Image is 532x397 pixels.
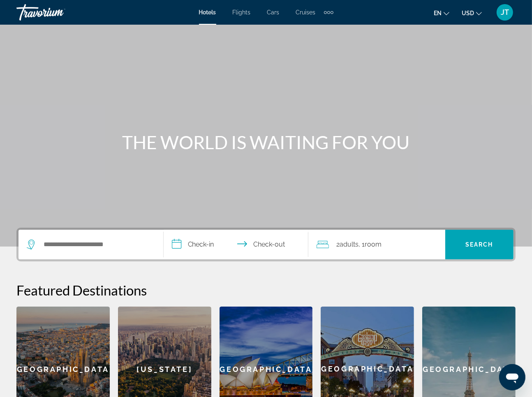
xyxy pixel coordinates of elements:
span: Search [465,241,493,248]
a: Travorium [16,2,99,23]
button: Extra navigation items [324,6,333,19]
a: Hotels [199,9,216,16]
a: Cruises [296,9,316,16]
button: Change language [434,7,449,19]
span: Adults [340,240,359,248]
button: Check in and out dates [164,230,309,259]
span: en [434,10,442,16]
span: , 1 [359,239,382,250]
span: Room [365,240,382,248]
span: 2 [336,239,359,250]
span: JT [501,8,509,16]
span: USD [462,10,474,16]
button: User Menu [494,4,516,21]
button: Search [445,230,513,259]
h1: THE WORLD IS WAITING FOR YOU [112,132,420,153]
iframe: Button to launch messaging window [499,364,525,390]
button: Change currency [462,7,482,19]
button: Travelers: 2 adults, 0 children [308,230,445,259]
a: Cars [267,9,280,16]
div: Search widget [19,230,513,259]
h2: Featured Destinations [16,282,516,298]
a: Flights [233,9,251,16]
